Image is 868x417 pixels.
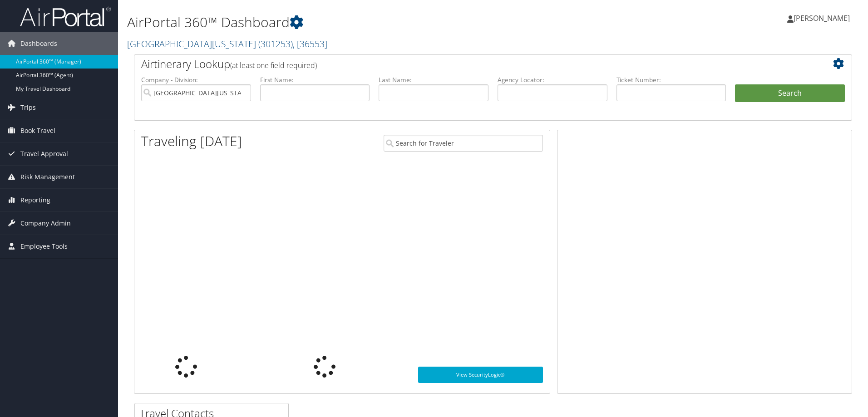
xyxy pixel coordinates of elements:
[260,75,370,84] label: First Name:
[787,5,859,32] a: [PERSON_NAME]
[616,75,726,84] label: Ticket Number:
[418,367,543,383] a: View SecurityLogic®
[384,135,543,152] input: Search for Traveler
[735,84,845,103] button: Search
[20,166,75,188] span: Risk Management
[141,56,785,72] h2: Airtinerary Lookup
[293,38,327,50] span: , [ 36553 ]
[258,38,293,50] span: ( 301253 )
[20,142,68,165] span: Travel Approval
[127,13,615,32] h1: AirPortal 360™ Dashboard
[127,38,327,50] a: [GEOGRAPHIC_DATA][US_STATE]
[230,60,317,70] span: (at least one field required)
[20,96,36,119] span: Trips
[379,75,488,84] label: Last Name:
[20,212,71,235] span: Company Admin
[20,189,50,211] span: Reporting
[20,6,111,27] img: airportal-logo.png
[794,13,850,23] span: [PERSON_NAME]
[20,119,55,142] span: Book Travel
[498,75,607,84] label: Agency Locator:
[20,235,68,258] span: Employee Tools
[141,132,242,151] h1: Traveling [DATE]
[20,32,57,55] span: Dashboards
[141,75,251,84] label: Company - Division:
